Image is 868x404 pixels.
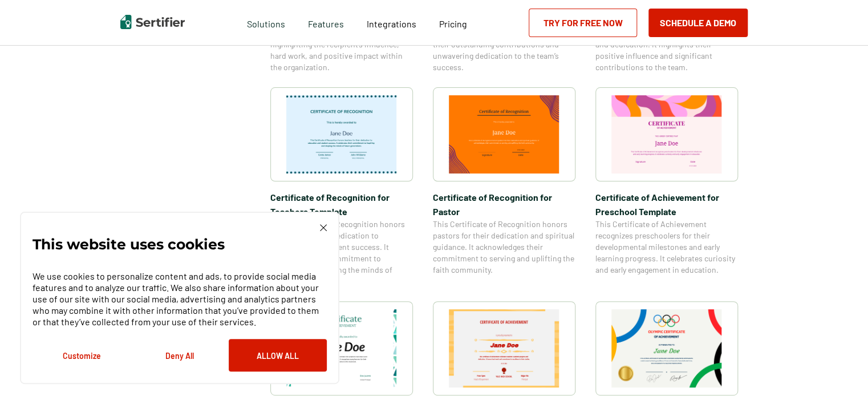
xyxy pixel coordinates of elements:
[286,95,397,173] img: Certificate of Recognition for Teachers Template
[229,339,327,371] button: Allow All
[611,309,722,387] img: Olympic Certificate of Appreciation​ Template
[439,18,467,29] span: Pricing
[811,349,868,404] iframe: Chat Widget
[433,219,575,276] span: This Certificate of Recognition honors pastors for their dedication and spiritual guidance. It ac...
[449,95,559,173] img: Certificate of Recognition for Pastor
[449,309,559,387] img: Certificate of Achievement for Students Template
[439,15,467,30] a: Pricing
[131,339,229,371] button: Deny All
[367,15,416,30] a: Integrations
[33,339,131,371] button: Customize
[529,9,637,37] a: Try for Free Now
[648,9,748,37] button: Schedule a Demo
[595,219,738,276] span: This Certificate of Achievement recognizes preschoolers for their developmental milestones and ea...
[595,87,738,287] a: Certificate of Achievement for Preschool TemplateCertificate of Achievement for Preschool Templat...
[270,87,413,287] a: Certificate of Recognition for Teachers TemplateCertificate of Recognition for Teachers TemplateT...
[308,15,344,30] span: Features
[611,95,722,173] img: Certificate of Achievement for Preschool Template
[433,190,575,219] span: Certificate of Recognition for Pastor
[270,219,413,287] span: This Certificate of Recognition honors teachers for their dedication to education and student suc...
[33,270,327,328] p: We use cookies to personalize content and ads, to provide social media features and to analyze ou...
[33,239,225,250] p: This website uses cookies
[320,224,327,231] img: Cookie Popup Close
[595,190,738,219] span: Certificate of Achievement for Preschool Template
[367,18,416,29] span: Integrations
[120,15,185,29] img: Sertifier | Digital Credentialing Platform
[247,15,285,30] span: Solutions
[270,190,413,219] span: Certificate of Recognition for Teachers Template
[286,309,397,387] img: Certificate of Achievement for Elementary Students Template
[433,87,575,287] a: Certificate of Recognition for PastorCertificate of Recognition for PastorThis Certificate of Rec...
